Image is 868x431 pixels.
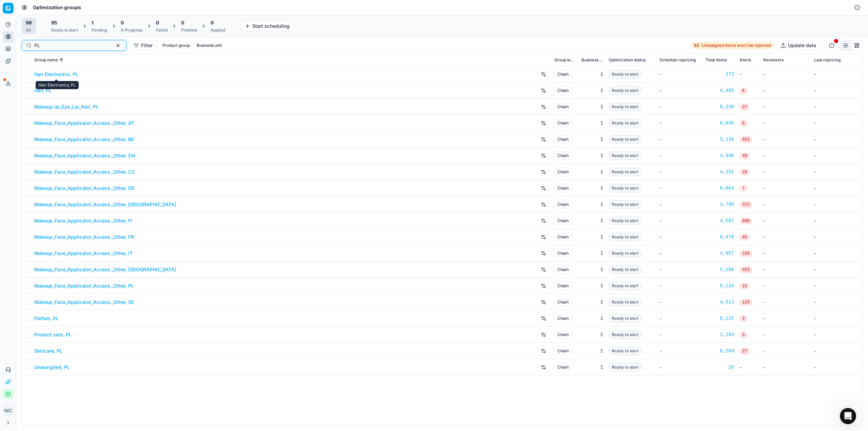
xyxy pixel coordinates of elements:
[761,294,811,310] td: -
[739,234,750,241] span: 46
[739,87,747,94] span: 6
[34,315,59,322] a: Parfum, PL
[554,282,572,290] span: Chain
[761,213,811,229] td: -
[811,229,862,245] td: -
[554,217,572,225] span: Chain
[657,294,703,310] td: -
[739,104,750,111] span: 27
[609,249,642,257] span: Ready to start
[554,119,572,127] span: Chain
[739,169,750,176] span: 26
[739,332,747,338] span: 3
[706,169,734,175] a: 4,331
[657,245,703,261] td: -
[811,327,862,343] td: -
[811,310,862,327] td: -
[657,148,703,164] td: -
[34,42,108,49] input: Search
[34,234,134,240] a: Makeup_Face_Applicator_Access._Other, FR
[581,57,603,63] span: Business unit
[706,103,734,110] a: 8,236
[34,185,134,192] a: Makeup_Face_Applicator_Access._Other, DE
[581,71,603,78] div: 1
[761,245,811,261] td: -
[34,364,70,371] a: Unassigned, PL
[811,82,862,99] td: -
[737,359,761,375] td: -
[811,99,862,115] td: -
[706,136,734,143] a: 5,139
[657,229,703,245] td: -
[33,4,81,11] span: Optimization groups
[34,217,132,224] a: Makeup_Face_Applicator_Access._Other, FI
[761,164,811,180] td: -
[814,57,841,63] span: Last repricing
[811,343,862,359] td: -
[811,180,862,196] td: -
[739,299,752,306] span: 129
[581,234,603,240] div: 1
[739,250,752,257] span: 165
[657,359,703,375] td: -
[609,331,642,339] span: Ready to start
[657,66,703,82] td: -
[3,405,14,416] button: MC
[706,282,734,289] a: 6,134
[160,41,193,50] button: Product group
[581,364,603,371] div: 1
[702,43,771,48] span: Unassigned items won't be repriced
[51,27,78,33] div: Ready to start
[811,164,862,180] td: -
[657,343,703,359] td: -
[694,43,699,48] strong: 32
[181,19,184,26] span: 0
[706,152,734,159] div: 4,940
[581,103,603,110] div: 1
[706,120,734,126] div: 8,035
[26,27,32,33] div: All
[739,185,747,192] span: 7
[739,153,750,159] span: 49
[737,66,761,82] td: -
[554,152,572,160] span: Chain
[581,217,603,224] div: 1
[609,86,642,95] span: Ready to start
[706,87,734,94] div: 4,485
[609,363,642,371] span: Ready to start
[706,201,734,208] div: 4,790
[706,348,734,354] a: 6,269
[554,363,572,371] span: Chain
[609,119,642,127] span: Ready to start
[811,261,862,278] td: -
[761,180,811,196] td: -
[657,99,703,115] td: -
[609,168,642,176] span: Ready to start
[706,331,734,338] div: 1,183
[811,196,862,213] td: -
[739,283,750,290] span: 16
[609,347,642,355] span: Ready to start
[581,120,603,126] div: 1
[34,201,176,208] a: Makeup_Face_Applicator_Access._Other, [GEOGRAPHIC_DATA]
[34,120,134,126] a: Makeup_Face_Applicator_Access._Other, AT
[657,164,703,180] td: -
[581,299,603,306] div: 1
[581,87,603,94] div: 1
[811,115,862,131] td: -
[706,266,734,273] a: 5,106
[92,19,94,26] span: 1
[657,278,703,294] td: -
[34,71,78,78] a: Hair Electronics, PL
[181,27,197,33] div: Finished
[34,169,135,175] a: Makeup_Face_Applicator_Access._Other, CZ
[811,278,862,294] td: -
[34,266,176,273] a: Makeup_Face_Applicator_Access._Other, [GEOGRAPHIC_DATA]
[657,213,703,229] td: -
[739,218,752,224] span: 680
[761,131,811,148] td: -
[761,261,811,278] td: -
[609,298,642,306] span: Ready to start
[609,57,646,63] span: Optimization status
